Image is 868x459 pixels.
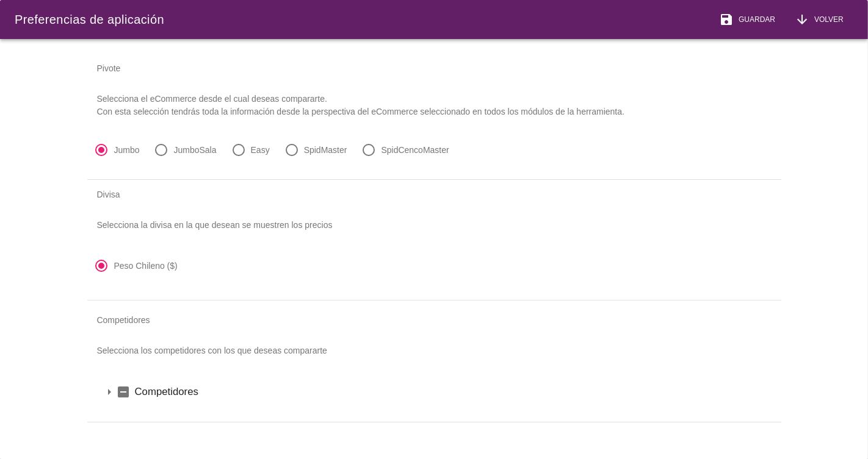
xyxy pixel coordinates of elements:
[304,144,347,156] label: SpidMaster
[795,12,809,27] i: arrow_downward
[114,260,178,272] label: Peso Chileno ($)
[174,144,217,156] label: JumboSala
[251,144,270,156] label: Easy
[15,10,164,29] div: Preferencias de aplicación
[734,14,775,25] span: Guardar
[382,144,449,156] label: SpidCencoMaster
[809,14,844,25] span: Volver
[87,54,781,83] div: Pivote
[135,384,767,399] label: Competidores
[117,385,131,399] i: indeterminate_check_box
[102,385,117,399] i: arrow_drop_down
[719,12,734,27] i: save
[87,83,781,128] p: Selecciona el eCommerce desde el cual deseas compararte. Con esta selección tendrás toda la infor...
[114,144,140,156] label: Jumbo
[87,180,781,209] div: Divisa
[87,335,781,367] p: Selecciona los competidores con los que deseas compararte
[87,209,781,241] p: Selecciona la divisa en la que desean se muestren los precios
[87,305,781,335] div: Competidores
